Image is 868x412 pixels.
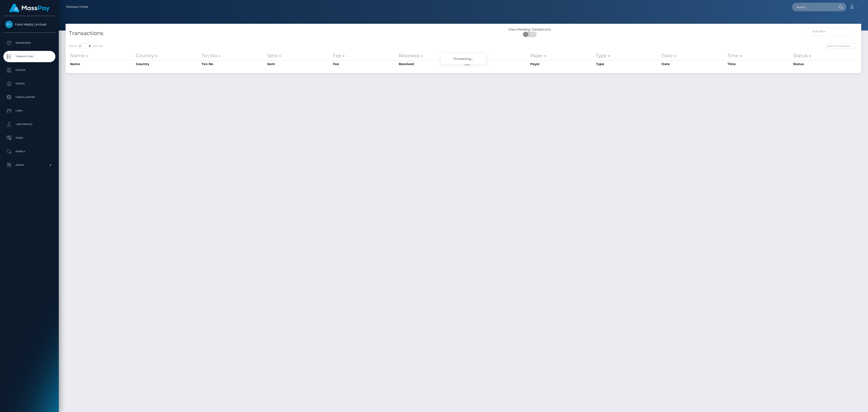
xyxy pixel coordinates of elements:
[660,51,726,60] th: Date
[792,60,858,68] th: Status
[5,121,54,128] p: User Profile
[529,51,595,60] th: Payer
[3,64,55,76] a: Ledger
[3,92,55,103] a: Cancellations
[3,132,55,144] a: Taxes
[526,32,537,37] span: OFF
[5,148,54,155] p: Search
[5,107,54,114] p: Links
[792,3,835,11] input: Search...
[792,51,858,60] th: Status
[332,51,398,60] th: Fee
[5,135,54,141] p: Taxes
[332,60,398,68] th: Fee
[3,119,55,130] a: User Profile
[200,51,266,60] th: Txn No
[9,4,50,12] img: MassPay Logo
[69,60,135,68] th: Name
[3,105,55,116] a: Links
[3,51,55,62] a: Transactions
[398,51,463,60] th: Received
[5,80,54,87] p: Payees
[595,51,661,60] th: Type
[3,78,55,89] a: Payees
[660,60,726,68] th: Date
[3,146,55,157] a: Search
[69,51,135,60] th: Name
[5,21,13,28] img: Fans Media Limited
[200,60,266,68] th: Txn No
[3,22,55,26] span: Fans Media Limited
[5,40,54,46] p: Dashboard
[69,43,103,49] label: Show entries
[77,43,94,49] select: Showentries
[463,60,529,68] th: F/X
[726,51,792,60] th: Time
[595,60,661,68] th: Type
[463,51,529,60] th: F/X
[266,60,332,68] th: Sent
[135,51,200,60] th: Country
[529,60,595,68] th: Payer
[441,53,486,64] div: Processing...
[398,60,463,68] th: Received
[3,159,55,171] a: Admin
[5,67,54,73] p: Ledger
[266,51,332,60] th: Sent
[5,94,54,101] p: Cancellations
[726,60,792,68] th: Time
[69,29,460,37] h4: Transactions
[3,37,55,49] a: Dashboard
[5,53,54,60] p: Transactions
[135,60,200,68] th: Country
[5,162,54,168] p: Admin
[808,27,856,36] input: Date filter
[463,27,596,32] div: View Pending Transactions
[825,43,858,49] input: Search transactions
[66,2,88,12] a: Transactions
